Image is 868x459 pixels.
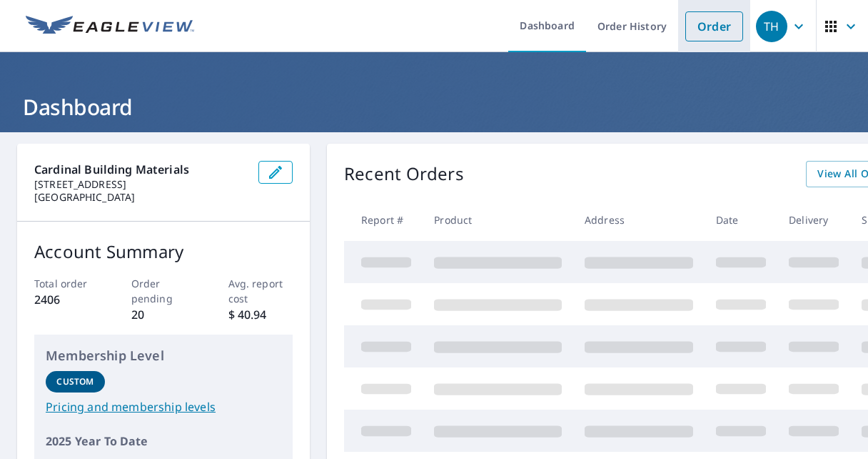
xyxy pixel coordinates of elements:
p: Avg. report cost [228,276,293,306]
p: [GEOGRAPHIC_DATA] [34,191,247,204]
th: Delivery [777,199,850,241]
p: 20 [131,306,196,323]
p: Cardinal Building Materials [34,161,247,178]
p: 2025 Year To Date [46,433,281,450]
th: Date [705,199,777,241]
img: EV Logo [26,16,194,37]
p: $ 40.94 [228,306,293,323]
th: Address [573,199,705,241]
th: Report # [344,199,423,241]
p: Account Summary [34,239,293,265]
p: Total order [34,276,99,291]
div: TH [756,11,787,42]
th: Product [423,199,573,241]
p: Recent Orders [344,161,464,187]
p: Membership Level [46,346,281,365]
p: Custom [56,375,94,388]
a: Order [685,11,743,41]
a: Pricing and membership levels [46,398,281,415]
p: [STREET_ADDRESS] [34,178,247,191]
p: Order pending [131,276,196,306]
p: 2406 [34,291,99,308]
h1: Dashboard [17,92,851,122]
